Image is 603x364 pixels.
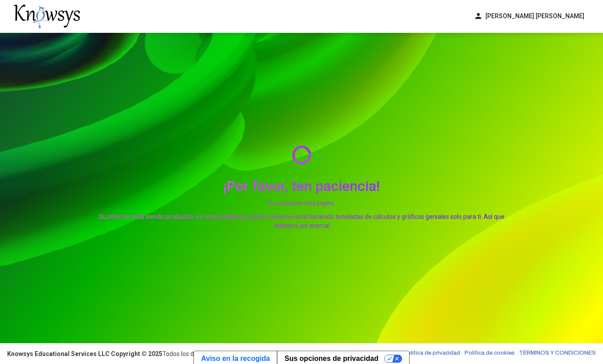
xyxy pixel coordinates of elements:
[474,12,483,21] span: person
[404,349,460,358] a: política de privacidad
[13,4,80,28] img: knowsys-logo.png
[7,350,162,357] strong: Knowsys Educational Services LLC Copyright © 2025
[465,349,515,358] a: Política de cookies
[469,9,590,24] button: person[PERSON_NAME] [PERSON_NAME]
[98,212,506,230] p: Su informe está siendo producido. En otras palabras, nuestro sistema está haciendo toneladas de c...
[98,199,506,208] small: No actualices esta página.
[519,349,596,358] a: TÉRMINOS Y CONDICIONES
[98,178,506,194] h2: ¡Por favor, ten paciencia!
[7,349,251,358] div: Todos los derechos reservados.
